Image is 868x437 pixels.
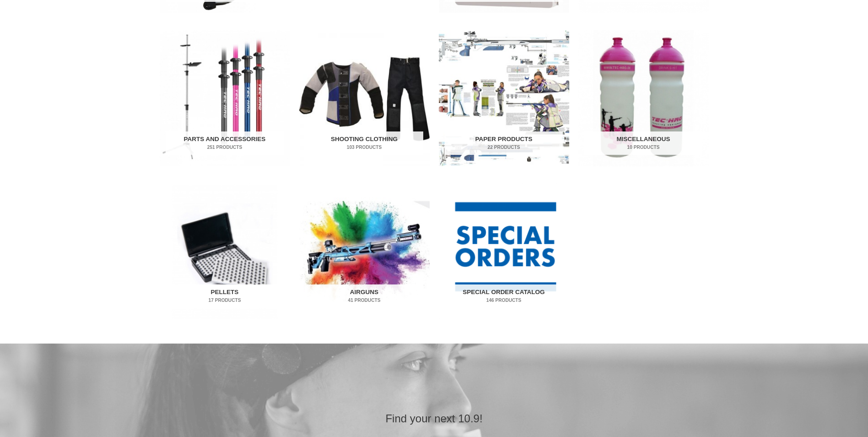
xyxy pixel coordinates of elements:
[299,183,430,319] img: Airguns
[166,297,284,304] mark: 17 Products
[305,284,423,308] h2: Airguns
[305,297,423,304] mark: 41 Products
[299,30,430,166] a: Visit product category Shooting Clothing
[305,144,423,151] mark: 103 Products
[160,183,290,319] img: Pellets
[445,297,563,304] mark: 146 Products
[166,131,284,155] h2: Parts and Accessories
[263,411,606,426] h2: Find your next 10.9!
[439,30,569,166] a: Visit product category Paper Products
[299,30,430,166] img: Shooting Clothing
[166,144,284,151] mark: 251 Products
[439,183,569,319] img: Special Order Catalog
[305,131,423,155] h2: Shooting Clothing
[439,183,569,319] a: Visit product category Special Order Catalog
[445,131,563,155] h2: Paper Products
[160,30,290,166] img: Parts and Accessories
[578,30,709,166] a: Visit product category Miscellaneous
[445,284,563,308] h2: Special Order Catalog
[578,30,709,166] img: Miscellaneous
[160,183,290,319] a: Visit product category Pellets
[445,144,563,151] mark: 22 Products
[166,284,284,308] h2: Pellets
[439,30,569,166] img: Paper Products
[584,144,702,151] mark: 10 Products
[299,183,430,319] a: Visit product category Airguns
[160,30,290,166] a: Visit product category Parts and Accessories
[584,131,702,155] h2: Miscellaneous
